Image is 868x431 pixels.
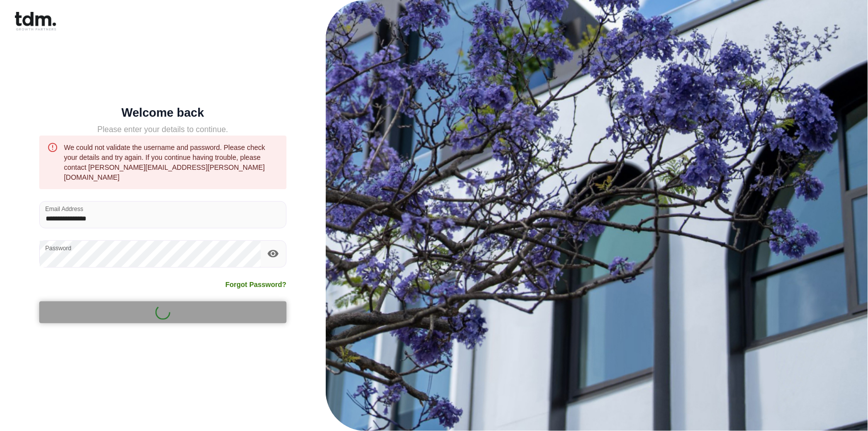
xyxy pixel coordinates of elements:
[225,280,287,289] a: Forgot Password?
[45,244,72,252] label: Password
[64,139,279,186] div: We could not validate the username and password. Please check your details and try again. If you ...
[39,124,287,136] h5: Please enter your details to continue.
[265,245,282,262] button: toggle password visibility
[39,108,287,118] h5: Welcome back
[45,205,83,213] label: Email Address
